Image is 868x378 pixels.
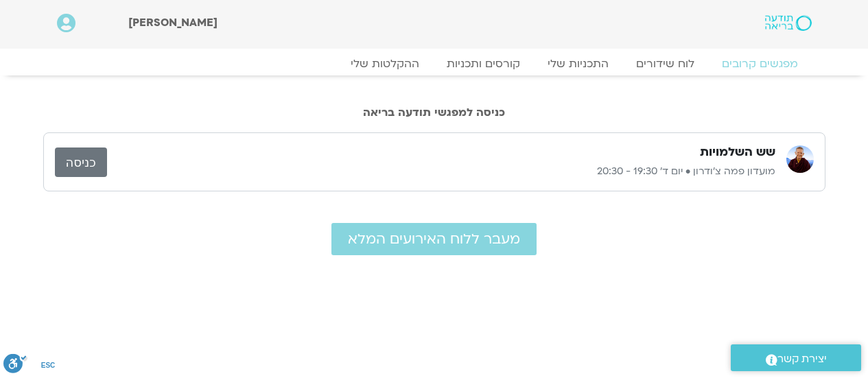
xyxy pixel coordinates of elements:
[107,163,775,180] p: מועדון פמה צ'ודרון • יום ד׳ 19:30 - 20:30
[337,57,433,71] a: ההקלטות שלי
[331,223,537,255] a: מעבר ללוח האירועים המלא
[55,147,107,177] a: כניסה
[700,144,775,161] h3: שש השלמויות
[433,57,534,71] a: קורסים ותכניות
[57,57,812,71] nav: Menu
[348,231,520,247] span: מעבר ללוח האירועים המלא
[777,350,827,368] span: יצירת קשר
[622,57,708,71] a: לוח שידורים
[708,57,812,71] a: מפגשים קרובים
[128,15,218,30] span: [PERSON_NAME]
[43,106,825,119] h2: כניסה למפגשי תודעה בריאה
[731,344,861,371] a: יצירת קשר
[534,57,622,71] a: התכניות שלי
[786,145,814,173] img: מועדון פמה צ'ודרון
